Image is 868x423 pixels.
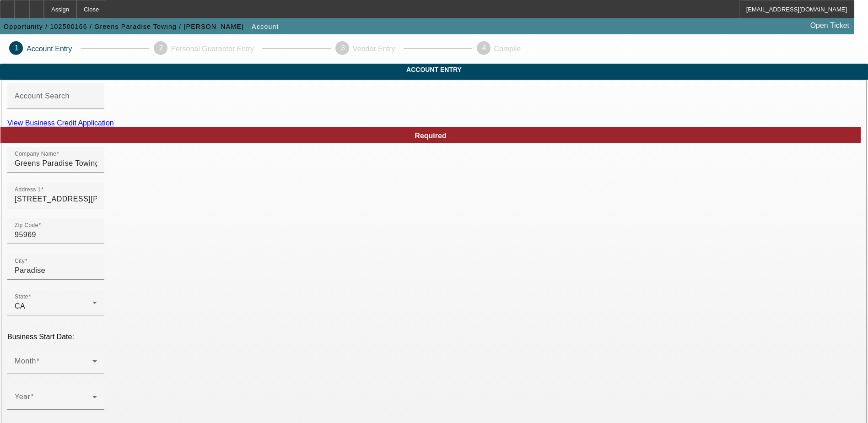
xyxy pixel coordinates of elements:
[15,44,19,52] span: 1
[415,132,446,140] span: Required
[7,66,861,73] span: Account Entry
[15,357,36,365] mat-label: Month
[15,393,30,401] mat-label: Year
[494,45,521,53] p: Compile
[15,222,38,228] mat-label: Zip Code
[15,92,70,100] mat-label: Account Search
[7,333,861,341] p: Business Start Date:
[15,258,25,264] mat-label: City
[171,45,254,53] p: Personal Guarantor Entry
[159,44,163,52] span: 2
[4,23,244,30] span: Opportunity / 102500166 / Greens Paradise Towing / [PERSON_NAME]
[252,23,279,30] span: Account
[15,302,25,310] span: CA
[353,45,395,53] p: Vendor Entry
[27,45,72,53] p: Account Entry
[15,294,28,300] mat-label: State
[15,151,56,157] mat-label: Company Name
[807,18,853,33] a: Open Ticket
[15,187,41,193] mat-label: Address 1
[7,119,114,127] a: View Business Credit Application
[341,44,345,52] span: 3
[482,44,486,52] span: 4
[249,18,281,35] button: Account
